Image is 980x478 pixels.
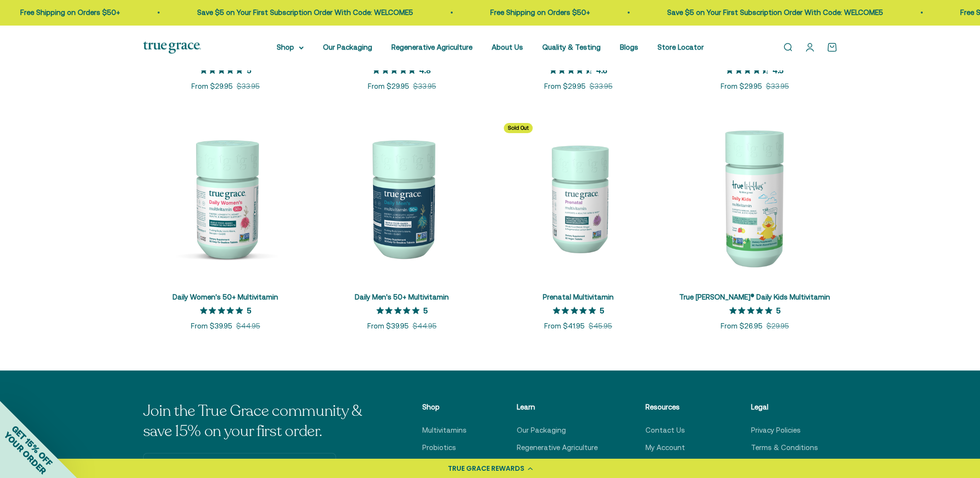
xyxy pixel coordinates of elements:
span: 4.5 out of 5 stars rating in total 4 reviews. [726,64,773,77]
compare-at-price: $33.95 [590,81,613,92]
compare-at-price: $29.95 [766,320,789,332]
a: My Account [645,442,685,453]
sale-price: From $26.95 [721,320,763,332]
sale-price: From $39.95 [191,320,232,332]
sale-price: From $39.95 [367,320,409,332]
compare-at-price: $33.95 [237,81,260,92]
a: Free Shipping on Orders $50+ [490,8,590,16]
span: GET 15% OFF [10,423,54,468]
img: True Littles® Daily Kids Multivitamin [672,115,837,280]
a: True [PERSON_NAME]® Daily Kids Multivitamin [679,293,830,301]
p: Shop [422,401,469,413]
p: 5 [247,305,251,315]
p: Legal [751,401,818,413]
sale-price: From $29.95 [191,81,233,92]
p: Join the True Grace community & save 15% on your first order. [143,401,375,441]
a: Prenatal Multivitamin [543,293,614,301]
a: Regenerative Agriculture [516,442,597,453]
p: 4.5 [773,65,783,75]
a: Free Shipping on Orders $50+ [20,8,120,16]
sale-price: From $29.95 [721,81,762,92]
sale-price: From $29.95 [368,81,409,92]
a: Quality & Testing [542,43,601,51]
p: Resources [645,401,703,413]
span: 5 out of 5 stars rating in total 4 reviews. [553,303,600,317]
img: Daily Multivitamin to Support a Healthy Mom & Baby* For women during pre-conception, pregnancy, a... [496,115,661,280]
p: 5 [776,305,780,315]
span: 5 out of 5 stars rating in total 4 reviews. [376,303,423,317]
summary: Shop [277,41,304,53]
p: 4.8 [419,65,431,75]
a: About Us [492,43,523,51]
a: Contact Us [645,424,685,436]
p: 5 [600,305,604,315]
a: Our Packaging [516,424,565,436]
a: Daily Men's 50+ Multivitamin [355,293,449,301]
span: 4.6 out of 5 stars rating in total 25 reviews. [550,64,596,77]
a: Blogs [620,43,638,51]
compare-at-price: $44.95 [413,320,437,332]
p: 4.6 [596,65,607,75]
compare-at-price: $33.95 [413,81,436,92]
a: Multivitamins [422,424,467,436]
p: 5 [423,305,428,315]
p: Learn [516,401,597,413]
a: Our Packaging [323,43,372,51]
p: 5 [247,65,251,75]
a: Terms & Conditions [751,442,818,453]
a: Daily Women's 50+ Multivitamin [173,293,278,301]
span: YOUR ORDER [2,430,48,476]
span: 5 out of 5 stars rating in total 6 reviews. [729,303,776,317]
compare-at-price: $45.95 [589,320,612,332]
span: 4.8 out of 5 stars rating in total 6 reviews. [373,64,419,77]
a: Privacy Policies [751,424,800,436]
sale-price: From $29.95 [544,81,586,92]
span: 5 out of 5 stars rating in total 12 reviews. [200,64,247,77]
a: Probiotics [422,442,456,453]
a: Regenerative Agriculture [391,43,472,51]
a: Store Locator [658,43,704,51]
compare-at-price: $33.95 [766,81,789,92]
span: 5 out of 5 stars rating in total 14 reviews. [200,303,247,317]
compare-at-price: $44.95 [236,320,260,332]
div: TRUE GRACE REWARDS [448,464,524,474]
sale-price: From $41.95 [544,320,585,332]
p: Save $5 on Your First Subscription Order With Code: WELCOME5 [197,7,413,18]
p: Save $5 on Your First Subscription Order With Code: WELCOME5 [667,7,883,18]
img: Daily Women's 50+ Multivitamin [143,115,308,280]
img: Daily Men's 50+ Multivitamin [320,115,484,280]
